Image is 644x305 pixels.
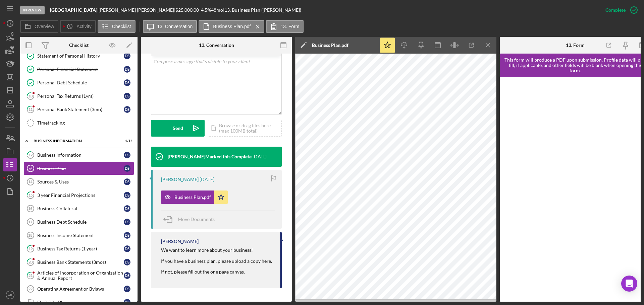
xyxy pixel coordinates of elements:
[161,211,221,228] button: Move Documents
[124,53,130,59] div: D S
[34,139,116,143] div: BUSINESS INFORMATION
[37,53,124,59] div: Statement of Personal History
[312,43,348,48] div: Business Plan.pdf
[124,219,130,225] div: D S
[37,120,134,126] div: Timetracking
[35,24,54,29] label: Overview
[60,20,96,33] button: Activity
[213,24,251,29] label: Business Plan.pdf
[124,259,130,265] div: D S
[50,7,97,13] b: [GEOGRAPHIC_DATA]
[29,94,33,98] tspan: 10
[124,245,130,252] div: D S
[23,89,134,103] a: 10Personal Tax Returns (1yrs)DS
[266,20,304,33] button: 13. Form
[151,120,205,137] button: Send
[37,67,124,72] div: Personal Financial Statement
[124,232,130,239] div: D S
[29,107,33,111] tspan: 11
[124,79,130,86] div: D S
[28,233,32,237] tspan: 18
[223,7,301,13] div: | 13. Business Plan ([PERSON_NAME])
[161,190,228,204] button: Business Plan.pdf
[76,24,91,29] label: Activity
[175,7,201,13] div: $25,000.00
[199,20,264,33] button: Business Plan.pdf
[37,152,124,158] div: Business Information
[28,207,32,211] tspan: 16
[161,177,199,182] div: [PERSON_NAME]
[8,293,12,297] text: AP
[199,43,234,48] div: 13. Conversation
[168,154,252,159] div: [PERSON_NAME] Marked this Complete
[143,20,197,33] button: 13. Conversation
[29,153,33,157] tspan: 12
[161,239,199,244] div: [PERSON_NAME]
[37,179,124,184] div: Sources & Uses
[37,300,124,305] div: Eligibility Phase
[29,260,33,264] tspan: 20
[161,247,272,253] div: We want to learn more about your business!
[23,242,134,255] a: 19Business Tax Returns (1 year)DS
[23,229,134,242] a: 18Business Income StatementDS
[23,76,134,89] a: Personal Debt ScheduleDS
[37,286,124,292] div: Operating Agreement or Bylaws
[124,286,130,292] div: D S
[37,233,124,238] div: Business Income Statement
[20,20,58,33] button: Overview
[124,192,130,199] div: D S
[28,220,32,224] tspan: 17
[23,49,134,63] a: Statement of Personal HistoryDS
[112,24,131,29] label: Checklist
[124,272,130,279] div: D S
[23,215,134,229] a: 17Business Debt ScheduleDS
[124,93,130,99] div: D S
[211,7,223,13] div: 48 mo
[201,7,211,13] div: 4.5 %
[29,246,33,251] tspan: 19
[124,165,130,172] div: D S
[37,219,124,225] div: Business Debt Schedule
[28,180,33,184] tspan: 14
[69,43,89,48] div: Checklist
[174,195,211,200] div: Business Plan.pdf
[37,193,124,198] div: 3 year Financial Projections
[566,43,585,48] div: 13. Form
[124,66,130,73] div: D S
[37,206,124,211] div: Business Collateral
[23,175,134,188] a: 14Sources & UsesDS
[98,20,136,33] button: Checklist
[23,282,134,296] a: 22Operating Agreement or BylawsDS
[605,3,626,17] div: Complete
[157,24,193,29] label: 13. Conversation
[161,258,272,264] div: If you have a business plan, please upload a copy here.
[124,152,130,158] div: D S
[50,7,99,13] div: |
[23,116,134,130] a: Timetracking
[23,202,134,215] a: 16Business CollateralDS
[37,166,124,171] div: Business Plan
[23,188,134,202] a: 153 year Financial ProjectionsDS
[124,205,130,212] div: D S
[99,7,175,13] div: [PERSON_NAME] [PERSON_NAME] |
[37,246,124,251] div: Business Tax Returns (1 year)
[3,288,17,302] button: AP
[29,287,33,291] tspan: 22
[200,177,214,182] time: 2025-03-27 14:31
[124,178,130,185] div: D S
[23,162,134,175] a: Business PlanDS
[37,80,124,85] div: Personal Debt Schedule
[23,255,134,269] a: 20Business Bank Statements (3mos)DS
[37,259,124,265] div: Business Bank Statements (3mos)
[120,139,132,143] div: 1 / 14
[37,107,124,112] div: Personal Bank Statement (3mo)
[37,93,124,99] div: Personal Tax Returns (1yrs)
[20,6,45,14] div: In Review
[280,24,299,29] label: 13. Form
[178,216,215,222] span: Move Documents
[23,269,134,282] a: 21Articles of Incorporation or Organization & Annual ReportDS
[173,120,183,137] div: Send
[124,106,130,113] div: D S
[161,269,272,275] div: If not, please fill out the one page canvas.
[599,3,641,17] button: Complete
